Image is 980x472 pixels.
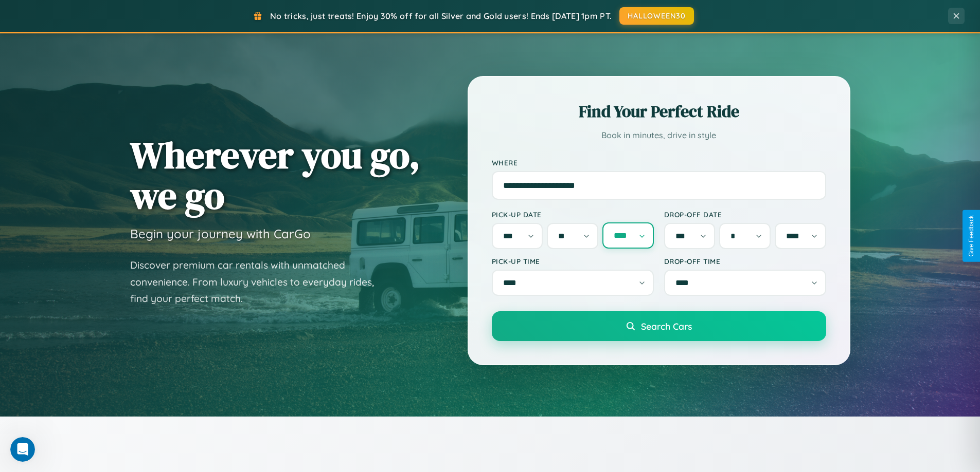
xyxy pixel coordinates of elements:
h2: Find Your Perfect Ride [492,100,826,123]
button: Search Cars [492,311,826,341]
button: HALLOWEEN30 [619,7,694,25]
label: Where [492,158,826,167]
span: Search Cars [641,320,692,332]
p: Discover premium car rentals with unmatched convenience. From luxury vehicles to everyday rides, ... [130,257,387,307]
span: No tricks, just treats! Enjoy 30% off for all Silver and Gold users! Ends [DATE] 1pm PT. [270,11,612,21]
label: Drop-off Time [664,257,826,266]
label: Pick-up Date [492,210,654,219]
label: Pick-up Time [492,257,654,266]
div: Give Feedback [968,215,975,257]
h3: Begin your journey with CarGo [130,226,311,241]
label: Drop-off Date [664,210,826,219]
p: Book in minutes, drive in style [492,128,826,143]
h1: Wherever you go, we go [130,135,420,216]
iframe: Intercom live chat [10,437,35,462]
